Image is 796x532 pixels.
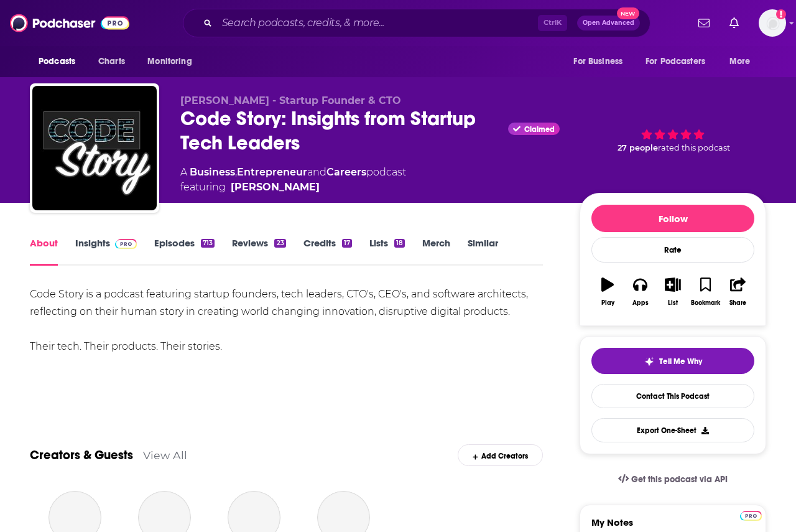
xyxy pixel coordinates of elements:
span: Open Advanced [583,20,634,26]
span: More [729,53,751,70]
a: Show notifications dropdown [724,12,744,34]
div: Share [729,299,746,307]
a: Get this podcast via API [608,464,738,495]
button: Play [591,269,624,314]
a: Careers [326,166,366,178]
a: Pro website [740,509,762,521]
button: Apps [624,269,656,314]
svg: Add a profile image [776,9,786,19]
div: Add Creators [458,444,543,466]
a: Merch [422,237,450,266]
a: InsightsPodchaser Pro [75,237,137,266]
a: Episodes713 [154,237,215,266]
button: open menu [139,50,208,73]
span: Get this podcast via API [631,474,728,485]
a: Creators & Guests [30,447,133,463]
div: Search podcasts, credits, & more... [183,9,650,37]
span: For Business [573,53,622,70]
a: Similar [468,237,498,266]
img: Podchaser Pro [740,511,762,521]
div: Play [601,299,614,307]
span: Tell Me Why [659,357,702,366]
button: tell me why sparkleTell Me Why [591,348,754,374]
span: Claimed [524,126,555,133]
span: , [235,166,237,178]
button: open menu [565,50,638,73]
button: open menu [637,50,723,73]
img: Code Story: Insights from Startup Tech Leaders [32,86,157,210]
button: Bookmark [689,269,721,314]
img: User Profile [759,9,786,37]
a: Contact This Podcast [591,384,754,408]
a: Show notifications dropdown [693,12,715,34]
span: featuring [180,180,406,195]
div: 18 [394,239,405,248]
div: 17 [342,239,352,248]
div: Code Story is a podcast featuring startup founders, tech leaders, CTO's, CEO's, and software arch... [30,286,543,355]
a: Credits17 [303,237,352,266]
a: Entrepreneur [237,166,307,178]
span: rated this podcast [658,143,730,152]
span: For Podcasters [646,53,705,70]
span: Ctrl K [538,15,567,31]
button: open menu [30,50,91,73]
button: Open AdvancedNew [577,16,640,30]
span: Logged in as audreytaylor13 [759,9,786,37]
div: 27 peoplerated this podcast [580,95,766,172]
a: View All [143,449,187,462]
a: About [30,237,58,266]
button: Share [722,269,754,314]
div: Apps [632,299,649,307]
a: Charts [90,50,132,73]
button: List [657,269,689,314]
a: Noah Labhart [231,180,320,195]
div: List [668,299,678,307]
a: Lists18 [369,237,405,266]
div: 23 [274,239,285,248]
span: 27 people [618,143,658,152]
a: Business [190,166,235,178]
button: Export One-Sheet [591,418,754,442]
span: and [307,166,326,178]
img: Podchaser - Follow, Share and Rate Podcasts [10,11,129,35]
span: New [617,7,639,19]
span: Charts [98,53,125,70]
div: A podcast [180,165,406,195]
div: 713 [201,239,215,248]
button: Show profile menu [759,9,786,37]
span: [PERSON_NAME] - Startup Founder & CTO [180,95,401,106]
div: Rate [591,237,754,263]
span: Monitoring [147,53,192,70]
span: Podcasts [39,53,75,70]
input: Search podcasts, credits, & more... [217,13,538,33]
img: Podchaser Pro [115,239,137,249]
a: Reviews23 [232,237,285,266]
img: tell me why sparkle [644,357,654,366]
div: Bookmark [691,299,720,307]
button: open menu [721,50,766,73]
button: Follow [591,205,754,232]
